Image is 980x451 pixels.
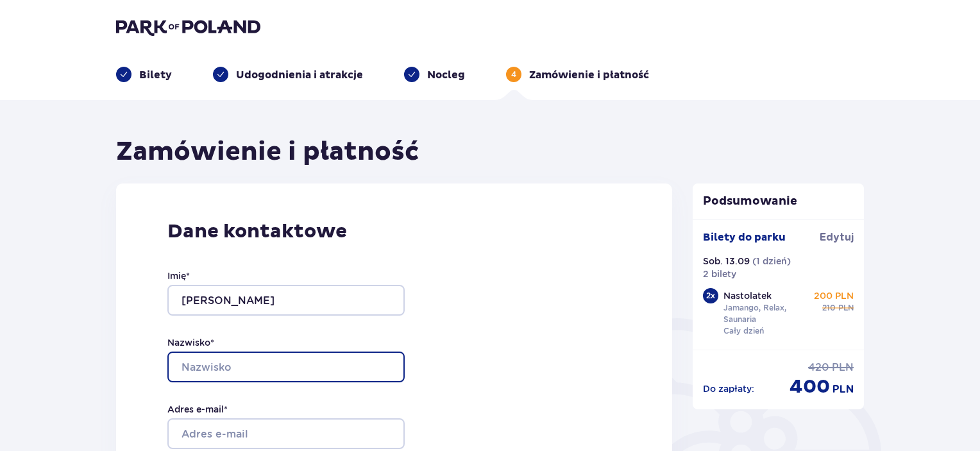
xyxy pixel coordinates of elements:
[723,325,764,337] p: Cały dzień
[723,302,812,325] p: Jamango, Relax, Saunaria
[167,285,405,316] input: Imię
[703,230,786,244] p: Bilety do parku
[116,136,419,168] h1: Zamówienie i płatność
[167,352,405,382] input: Nazwisko
[808,361,829,375] p: 420
[167,219,621,244] p: Dane kontaktowe
[703,255,750,268] p: Sob. 13.09
[167,418,405,449] input: Adres e-mail
[820,230,854,244] a: Edytuj
[427,68,465,82] p: Nocleg
[167,269,190,282] label: Imię *
[703,268,736,280] p: 2 bilety
[814,289,854,302] p: 200 PLN
[167,403,228,416] label: Adres e-mail *
[838,302,854,314] p: PLN
[723,289,772,302] p: Nastolatek
[511,69,516,80] p: 4
[236,68,363,82] p: Udogodnienia i atrakcje
[693,194,865,209] p: Podsumowanie
[139,68,172,82] p: Bilety
[703,382,754,395] p: Do zapłaty :
[832,361,854,375] p: PLN
[529,68,649,82] p: Zamówienie i płatność
[752,255,791,268] p: ( 1 dzień )
[822,302,836,314] p: 210
[832,382,854,396] p: PLN
[116,18,260,36] img: Park of Poland logo
[703,288,718,303] div: 2 x
[790,375,830,399] p: 400
[167,336,214,349] label: Nazwisko *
